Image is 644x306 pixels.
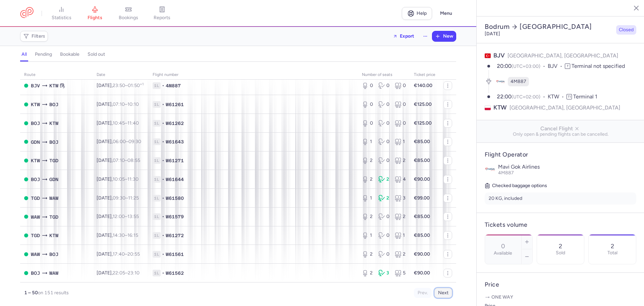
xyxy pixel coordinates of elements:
[113,195,125,201] time: 09:30
[414,195,430,201] strong: €99.00
[482,132,639,137] span: Only open & pending flights can be cancelled.
[145,6,179,21] a: reports
[166,232,184,239] span: W61272
[166,195,184,202] span: W61580
[498,164,636,170] p: Mavi Gok Airlines
[127,214,139,219] time: 13:55
[414,214,430,219] strong: €85.00
[395,195,406,202] div: 3
[414,83,432,88] strong: €140.00
[113,120,139,126] span: –
[49,157,58,164] span: TGD
[166,82,181,89] span: 4M887
[362,251,373,258] div: 2
[378,101,389,108] div: 0
[97,83,144,88] span: [DATE],
[31,213,40,221] span: WAW
[378,195,389,202] div: 2
[97,120,139,126] span: [DATE],
[162,157,164,164] span: •
[619,27,634,33] span: Closed
[113,232,138,238] span: –
[573,93,597,100] span: Terminal 1
[362,101,373,108] div: 0
[417,11,427,16] span: Help
[162,232,164,239] span: •
[166,213,184,220] span: W61579
[113,158,140,163] span: –
[20,31,48,41] button: Filters
[49,138,58,146] span: BOJ
[395,270,406,276] div: 5
[113,251,125,257] time: 17:40
[49,232,58,239] span: KTW
[31,232,40,239] span: TGD
[113,232,125,238] time: 14:30
[88,15,102,21] span: flights
[97,158,140,163] span: [DATE],
[485,221,636,229] h4: Tickets volume
[378,176,389,183] div: 2
[153,101,161,108] span: 1L
[52,15,71,21] span: statistics
[162,120,164,127] span: •
[378,138,389,145] div: 0
[166,138,184,145] span: W61643
[49,213,58,221] span: TGD
[113,270,125,276] time: 22:05
[482,126,639,132] span: Cancel Flight
[97,232,138,238] span: [DATE],
[113,139,141,144] span: –
[414,288,432,298] button: Prev.
[378,251,389,258] div: 0
[362,120,373,127] div: 0
[395,120,406,127] div: 0
[49,251,58,258] span: BOJ
[414,139,430,144] strong: €85.00
[149,70,358,80] th: Flight number
[414,158,430,163] strong: €85.00
[512,63,540,69] span: (UTC+03:00)
[113,120,125,126] time: 10:45
[362,176,373,183] div: 2
[512,94,540,100] span: (UTC+02:00)
[93,70,149,80] th: date
[497,63,512,69] time: 20:00
[162,138,164,145] span: •
[113,101,125,107] time: 07:10
[31,251,40,258] span: WAW
[607,250,618,256] p: Total
[31,176,40,183] span: BOJ
[388,31,419,42] button: Export
[378,157,389,164] div: 0
[127,101,139,107] time: 10:10
[485,23,613,31] h2: Bodrum [GEOGRAPHIC_DATA]
[166,270,184,276] span: W61562
[395,232,406,239] div: 1
[166,101,184,108] span: W61261
[127,120,139,126] time: 11:40
[362,157,373,164] div: 2
[49,194,58,202] span: WAW
[154,15,170,21] span: reports
[97,214,139,219] span: [DATE],
[35,51,52,57] h4: pending
[362,138,373,145] div: 1
[45,6,78,21] a: statistics
[113,214,125,219] time: 12:00
[153,82,161,89] span: 1L
[153,213,161,220] span: 1L
[113,83,144,88] span: –
[485,294,636,301] p: One way
[362,213,373,220] div: 2
[128,139,141,144] time: 09:30
[162,213,164,220] span: •
[559,243,562,250] p: 2
[493,52,505,59] span: BJV
[498,170,514,176] span: 4M887
[97,251,140,257] span: [DATE],
[113,176,139,182] span: –
[153,195,161,202] span: 1L
[395,101,406,108] div: 0
[166,120,184,127] span: W61262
